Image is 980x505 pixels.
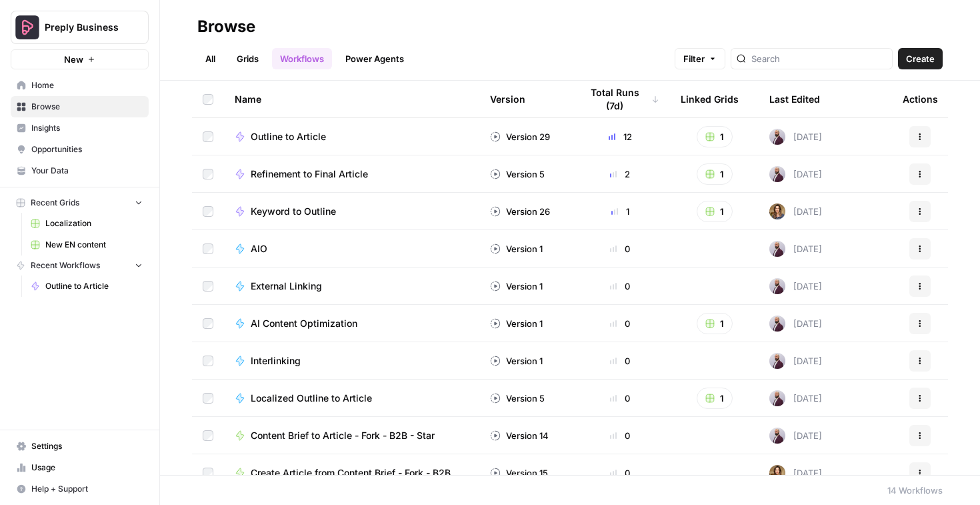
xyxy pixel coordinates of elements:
button: New [11,49,149,69]
span: Insights [31,122,143,134]
a: External Linking [235,280,469,293]
span: Browse [31,101,143,113]
a: Usage [11,457,149,478]
a: Browse [11,96,149,117]
button: 1 [697,201,733,222]
a: Interlinking [235,354,469,368]
button: Filter [675,48,725,69]
div: Version 1 [490,317,543,330]
div: Browse [197,16,255,37]
span: AI Content Optimization [251,317,357,330]
button: 1 [697,388,733,409]
div: 0 [581,466,659,480]
span: Refinement to Final Article [251,167,368,181]
span: Keyword to Outline [251,205,336,218]
div: Version 29 [490,130,550,143]
img: 61445erud2hss7yawz6txj1svo73 [769,428,785,444]
span: Localization [45,217,143,229]
a: Refinement to Final Article [235,167,469,181]
span: Create [906,52,935,65]
span: Outline to Article [251,130,326,143]
span: Help + Support [31,483,143,495]
span: Your Data [31,165,143,177]
a: Insights [11,117,149,139]
div: Version 1 [490,280,543,293]
div: Version 1 [490,242,543,256]
img: 61445erud2hss7yawz6txj1svo73 [769,278,785,294]
button: Create [898,48,943,69]
div: [DATE] [769,353,822,369]
div: [DATE] [769,166,822,182]
img: 61445erud2hss7yawz6txj1svo73 [769,166,785,182]
div: Linked Grids [681,81,739,117]
button: Recent Workflows [11,256,149,276]
div: 1 [581,205,659,218]
a: Your Data [11,160,149,181]
a: Power Agents [337,48,412,69]
span: Recent Grids [31,197,79,209]
a: Outline to Article [235,130,469,143]
a: Opportunities [11,139,149,160]
a: Workflows [272,48,332,69]
span: New EN content [45,239,143,251]
div: 12 [581,130,659,143]
div: 0 [581,392,659,405]
div: Version 26 [490,205,550,218]
div: Actions [903,81,938,117]
div: 0 [581,429,659,442]
span: AIO [251,242,267,256]
div: 2 [581,167,659,181]
span: Create Article from Content Brief - Fork - B2B [251,466,451,480]
div: [DATE] [769,129,822,145]
span: Opportunities [31,143,143,155]
img: ezwwa2352ulo23wb7k9xg7b02c5f [769,465,785,481]
img: 61445erud2hss7yawz6txj1svo73 [769,129,785,145]
span: Localized Outline to Article [251,392,372,405]
div: [DATE] [769,465,822,481]
img: Preply Business Logo [15,15,39,39]
span: Usage [31,462,143,474]
div: [DATE] [769,278,822,294]
a: All [197,48,223,69]
a: Create Article from Content Brief - Fork - B2B [235,466,469,480]
div: [DATE] [769,203,822,219]
a: New EN content [25,234,149,256]
button: Help + Support [11,478,149,500]
img: 61445erud2hss7yawz6txj1svo73 [769,241,785,257]
div: Version 5 [490,167,545,181]
img: 61445erud2hss7yawz6txj1svo73 [769,353,785,369]
a: Keyword to Outline [235,205,469,218]
a: Content Brief to Article - Fork - B2B - Star [235,429,469,442]
a: Grids [229,48,267,69]
div: Version [490,81,525,117]
div: Total Runs (7d) [581,81,659,117]
div: 0 [581,242,659,256]
div: 0 [581,280,659,293]
a: Settings [11,436,149,457]
img: 61445erud2hss7yawz6txj1svo73 [769,390,785,406]
button: 1 [697,126,733,147]
a: Localized Outline to Article [235,392,469,405]
div: 0 [581,354,659,368]
span: Outline to Article [45,280,143,292]
button: Workspace: Preply Business [11,11,149,44]
img: 61445erud2hss7yawz6txj1svo73 [769,316,785,332]
div: Last Edited [769,81,820,117]
span: Recent Workflows [31,260,100,272]
a: Home [11,75,149,96]
a: Localization [25,213,149,234]
a: AIO [235,242,469,256]
div: Version 15 [490,466,548,480]
span: Interlinking [251,354,301,368]
button: 1 [697,163,733,185]
input: Search [751,52,887,65]
div: [DATE] [769,316,822,332]
span: Content Brief to Article - Fork - B2B - Star [251,429,435,442]
button: Recent Grids [11,193,149,213]
img: ezwwa2352ulo23wb7k9xg7b02c5f [769,203,785,219]
span: Preply Business [45,21,125,34]
div: Version 5 [490,392,545,405]
div: 0 [581,317,659,330]
span: External Linking [251,280,322,293]
a: AI Content Optimization [235,317,469,330]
